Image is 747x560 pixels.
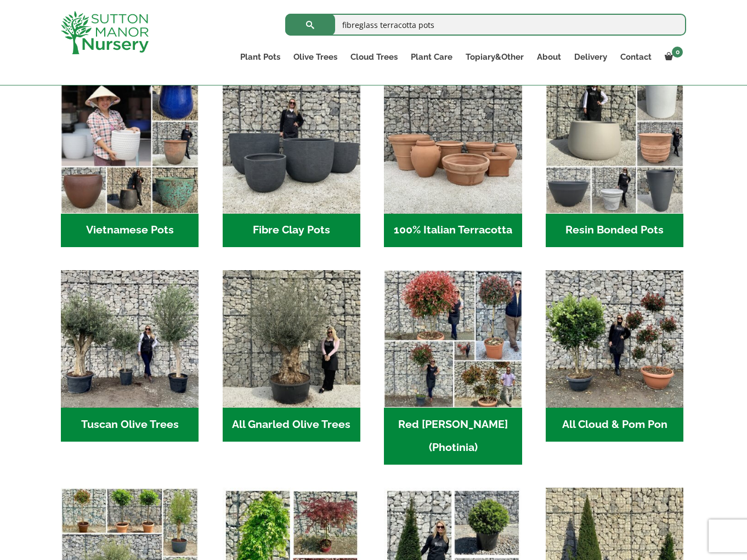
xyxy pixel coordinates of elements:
[223,76,360,247] a: Visit product category Fibre Clay Pots
[61,11,149,54] img: logo
[234,49,287,65] a: Plant Pots
[546,76,683,213] img: Home - 67232D1B A461 444F B0F6 BDEDC2C7E10B 1 105 c
[384,76,522,213] img: Home - 1B137C32 8D99 4B1A AA2F 25D5E514E47D 1 105 c
[404,49,459,65] a: Plant Care
[384,408,522,465] h2: Red [PERSON_NAME] (Photinia)
[530,49,568,65] a: About
[546,214,683,248] h2: Resin Bonded Pots
[285,14,686,36] input: Search...
[61,270,199,442] a: Visit product category Tuscan Olive Trees
[223,76,360,213] img: Home - 8194B7A3 2818 4562 B9DD 4EBD5DC21C71 1 105 c 1
[459,49,530,65] a: Topiary&Other
[384,270,522,408] img: Home - F5A23A45 75B5 4929 8FB2 454246946332
[223,408,360,442] h2: All Gnarled Olive Trees
[61,76,199,213] img: Home - 6E921A5B 9E2F 4B13 AB99 4EF601C89C59 1 105 c
[223,270,360,408] img: Home - 5833C5B7 31D0 4C3A 8E42 DB494A1738DB
[61,76,199,247] a: Visit product category Vietnamese Pots
[384,214,522,248] h2: 100% Italian Terracotta
[61,408,199,442] h2: Tuscan Olive Trees
[672,47,683,58] span: 0
[384,270,522,465] a: Visit product category Red Robin (Photinia)
[614,49,658,65] a: Contact
[546,408,683,442] h2: All Cloud & Pom Pon
[384,76,522,247] a: Visit product category 100% Italian Terracotta
[223,214,360,248] h2: Fibre Clay Pots
[658,49,686,65] a: 0
[546,270,683,442] a: Visit product category All Cloud & Pom Pon
[344,49,404,65] a: Cloud Trees
[568,49,614,65] a: Delivery
[546,76,683,247] a: Visit product category Resin Bonded Pots
[223,270,360,442] a: Visit product category All Gnarled Olive Trees
[61,214,199,248] h2: Vietnamese Pots
[61,270,199,408] img: Home - 7716AD77 15EA 4607 B135 B37375859F10
[546,270,683,408] img: Home - A124EB98 0980 45A7 B835 C04B779F7765
[287,49,344,65] a: Olive Trees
